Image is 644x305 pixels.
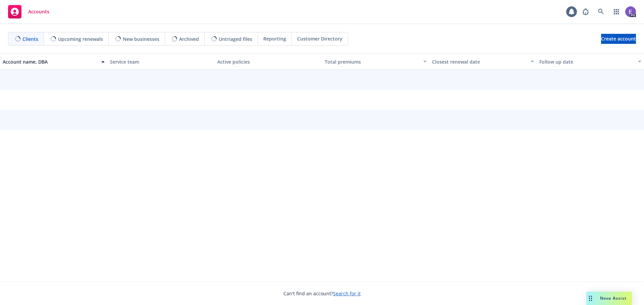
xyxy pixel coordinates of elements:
img: photo [625,6,636,17]
button: Follow up date [537,54,644,70]
div: Closest renewal date [432,58,527,65]
span: Accounts [28,9,49,14]
button: Service team [107,54,215,70]
span: New businesses [123,35,159,43]
div: Drag to move [586,292,595,305]
div: Service team [110,58,212,65]
span: Create account [601,32,636,45]
span: Can't find an account? [283,290,361,297]
span: Customer Directory [297,35,342,42]
span: Untriaged files [219,35,252,43]
a: Search for it [333,290,361,297]
button: Nova Assist [586,292,632,305]
a: Report a Bug [579,5,592,18]
button: Active policies [215,54,322,70]
span: Reporting [263,35,286,42]
button: Closest renewal date [429,54,537,70]
div: Total premiums [325,58,419,65]
a: Create account [601,34,636,44]
a: Switch app [610,5,623,18]
div: Active policies [217,58,319,65]
span: Upcoming renewals [58,35,103,43]
span: Clients [22,35,38,43]
div: Follow up date [539,58,634,65]
div: Account name, DBA [3,58,97,65]
span: Archived [179,35,199,43]
a: Accounts [5,2,52,21]
span: Nova Assist [600,295,627,301]
a: Search [594,5,608,18]
button: Total premiums [322,54,429,70]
